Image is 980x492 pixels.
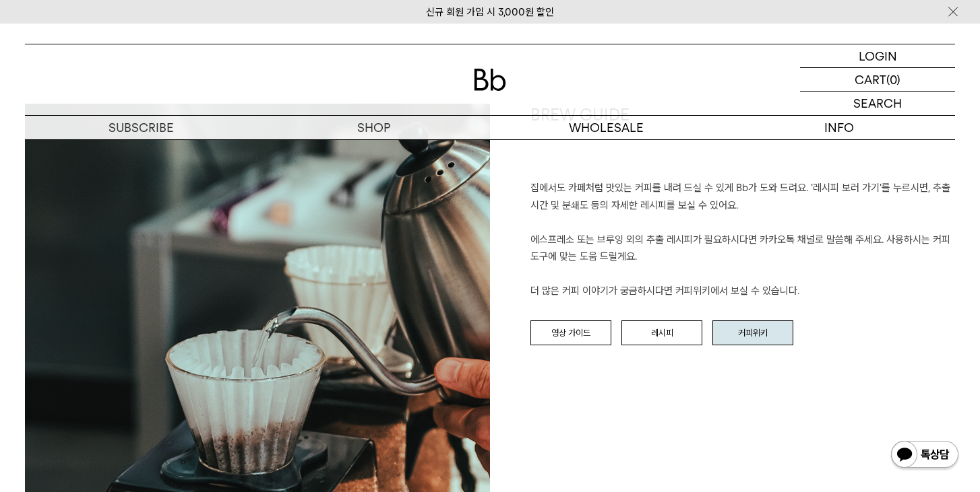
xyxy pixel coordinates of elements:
p: 집에서도 카페처럼 맛있는 커피를 내려 드실 ﻿수 있게 Bb가 도와 드려요. '레시피 보러 가기'를 누르시면, 추출 시간 및 분쇄도 등의 자세한 레시피를 보실 수 있어요. 에스... [530,180,955,300]
a: CART (0) [800,68,955,92]
img: 카카오톡 채널 1:1 채팅 버튼 [890,440,960,472]
a: SUBSCRIBE [25,116,257,139]
p: (0) [886,68,900,91]
a: 신규 회원 가입 시 3,000원 할인 [426,6,554,18]
a: SHOP [257,116,490,139]
p: WHOLESALE [490,116,723,139]
img: 로고 [474,69,506,91]
a: 영상 가이드 [530,320,611,346]
p: INFO [723,116,955,139]
h1: BREW GUIDE [530,104,955,180]
p: LOGIN [859,44,897,67]
a: 레시피 [621,320,702,346]
p: CART [855,68,886,91]
a: LOGIN [800,44,955,68]
a: 커피위키 [712,320,793,346]
p: SEARCH [853,92,902,115]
